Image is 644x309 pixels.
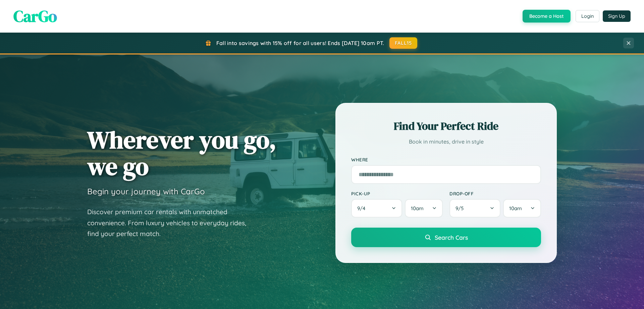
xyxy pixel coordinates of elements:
[351,228,541,247] button: Search Cars
[357,205,369,211] span: 9 / 4
[351,137,541,147] p: Book in minutes, drive in style
[405,199,443,218] button: 10am
[509,205,522,211] span: 10am
[13,5,57,27] span: CarGo
[603,10,631,22] button: Sign Up
[351,199,402,218] button: 9/4
[411,205,424,211] span: 10am
[455,205,467,211] span: 9 / 5
[389,37,418,49] button: FALL15
[216,40,384,46] span: Fall into savings with 15% off for all users! Ends [DATE] 10am PT.
[351,119,541,133] h2: Find Your Perfect Ride
[449,199,500,218] button: 9/5
[87,206,255,239] p: Discover premium car rentals with unmatched convenience. From luxury vehicles to everyday rides, ...
[435,234,468,241] span: Search Cars
[449,191,541,196] label: Drop-off
[351,191,443,196] label: Pick-up
[523,10,571,23] button: Become a Host
[503,199,541,218] button: 10am
[87,186,205,196] h3: Begin your journey with CarGo
[87,126,276,180] h1: Wherever you go, we go
[351,157,541,162] label: Where
[576,10,599,22] button: Login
